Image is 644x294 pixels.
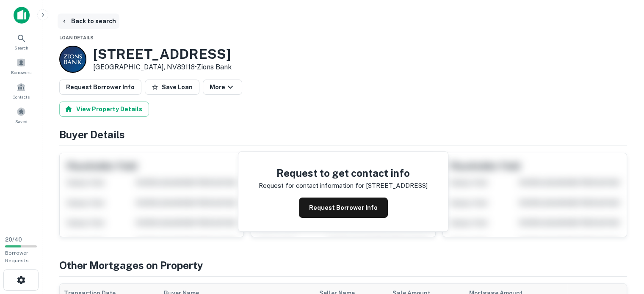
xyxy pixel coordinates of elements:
a: Search [3,30,40,53]
img: capitalize-icon.png [14,7,30,24]
p: Request for contact information for [259,181,364,191]
span: Loan Details [59,35,94,40]
span: Borrower Requests [5,250,29,264]
p: [GEOGRAPHIC_DATA], NV89118 • [93,62,232,72]
h4: Other Mortgages on Property [59,258,627,273]
span: Saved [15,118,28,125]
a: Contacts [3,79,40,102]
button: More [203,80,242,95]
p: [STREET_ADDRESS] [366,181,428,191]
button: View Property Details [59,102,149,117]
span: Search [14,44,28,51]
span: 20 / 40 [5,236,22,243]
button: Back to search [58,14,119,29]
h3: [STREET_ADDRESS] [93,46,232,62]
button: Request Borrower Info [299,198,388,218]
a: Borrowers [3,55,40,77]
button: Request Borrower Info [59,80,141,95]
iframe: Chat Widget [602,226,644,267]
a: Zions Bank [197,63,232,71]
a: Saved [3,104,40,126]
h4: Buyer Details [59,127,627,142]
button: Save Loan [145,80,199,95]
h4: Request to get contact info [259,165,428,181]
span: Borrowers [11,69,31,76]
span: Contacts [13,93,30,100]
